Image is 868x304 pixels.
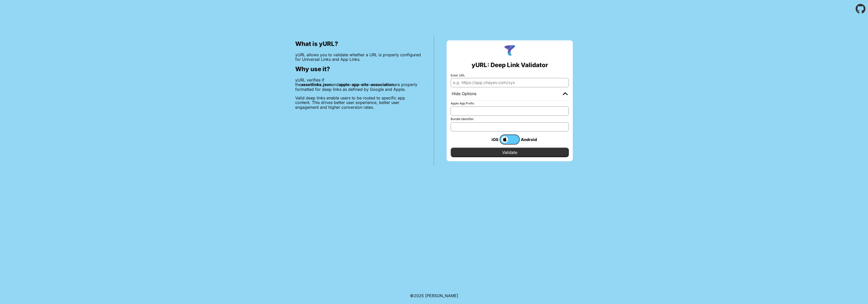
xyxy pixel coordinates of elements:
[301,82,332,87] b: assetlinks.json
[451,78,569,87] input: e.g. https://app.chayev.com/xyx
[295,78,421,92] p: yURL verifies if the and are properly formatted for deep links as defined by Google and Apple.
[295,52,421,62] p: yURL allows you to validate whether a URL is properly configured for Universal Links and App Links.
[414,293,424,298] span: 2025
[563,92,568,95] img: chevron
[451,74,569,77] label: Enter URL
[339,82,394,87] b: apple-app-site-association
[410,287,458,304] footer: ©
[295,66,421,73] h2: Why use it?
[503,44,516,58] img: yURL Logo
[295,40,421,47] h2: What is yURL?
[425,293,458,298] a: Michael Ibragimchayev's Personal Site
[479,136,500,143] div: iOS
[520,136,540,143] div: Android
[452,91,476,96] div: Hide Options
[472,62,548,69] h2: yURL: Deep Link Validator
[295,96,421,109] p: Valid deep links enable users to be routed to specific app content. This drives better user exper...
[451,102,569,105] label: Apple App Prefix
[451,148,569,157] input: Validate
[451,117,569,121] label: Bundle Identifier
